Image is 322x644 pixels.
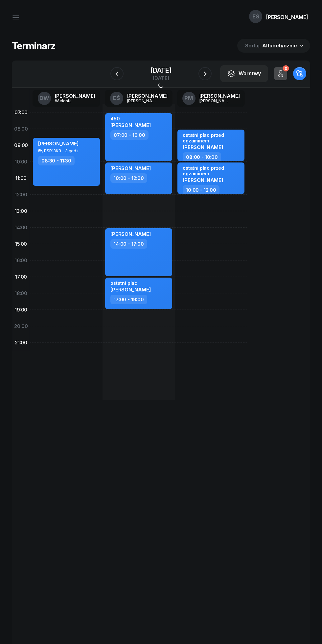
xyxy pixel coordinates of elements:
div: 450 [110,116,151,121]
div: 11:00 [12,170,30,186]
span: [PERSON_NAME] [110,122,151,128]
div: 14:00 - 17:00 [110,239,147,249]
div: Wielosik [55,99,86,103]
span: PM [184,95,193,101]
button: Warstwy [220,65,268,82]
div: 10:00 - 12:00 [183,185,219,195]
div: 14:00 [12,219,30,236]
button: 0 [274,67,287,80]
h1: Terminarz [12,40,56,52]
div: [PERSON_NAME] [266,14,308,20]
span: [PERSON_NAME] [110,286,151,293]
div: 15:00 [12,236,30,252]
div: 10:00 - 12:00 [110,173,147,183]
div: 08:00 - 10:00 [183,152,221,162]
div: 17:00 - 19:00 [110,295,147,304]
div: [PERSON_NAME] [199,93,240,98]
span: EŚ [113,95,120,101]
span: [PERSON_NAME] [38,140,79,147]
span: [PERSON_NAME] [183,177,223,183]
div: [PERSON_NAME] [55,93,95,98]
span: [PERSON_NAME] [110,231,151,237]
button: Sortuj Alfabetycznie [237,39,310,53]
a: EŚ[PERSON_NAME][PERSON_NAME] [105,90,173,107]
div: 0 [283,65,289,72]
div: 20:00 [12,318,30,334]
div: 12:00 [12,186,30,203]
div: ostatni plac przed egzaminem [183,132,241,143]
div: ostatni plac przed egzaminem [183,165,241,176]
span: Sortuj [245,41,261,50]
span: [PERSON_NAME] [110,165,151,171]
div: 08:00 [12,121,30,137]
div: 21:00 [12,334,30,351]
div: [PERSON_NAME] [127,93,168,98]
div: ostatni plac [110,280,151,286]
div: [PERSON_NAME] [199,99,231,103]
div: 13:00 [12,203,30,219]
div: Warstwy [227,69,261,78]
span: Alfabetycznie [262,42,297,49]
div: PSR13K3 [44,149,61,153]
div: 09:00 [12,137,30,154]
div: [DATE] [150,67,172,74]
span: [PERSON_NAME] [183,144,223,150]
a: DW[PERSON_NAME]Wielosik [33,90,101,107]
div: 18:00 [12,285,30,302]
a: PM[PERSON_NAME][PERSON_NAME] [177,90,245,107]
div: [DATE] [150,76,172,81]
div: [PERSON_NAME] [127,99,159,103]
div: 19:00 [12,302,30,318]
span: DW [39,95,49,101]
div: 07:00 [12,104,30,121]
div: 07:00 - 10:00 [110,130,149,140]
span: 3 godz. [65,149,80,153]
span: EŚ [252,14,259,19]
div: 17:00 [12,269,30,285]
div: 08:30 - 11:30 [38,156,75,165]
div: 16:00 [12,252,30,269]
div: 10:00 [12,154,30,170]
